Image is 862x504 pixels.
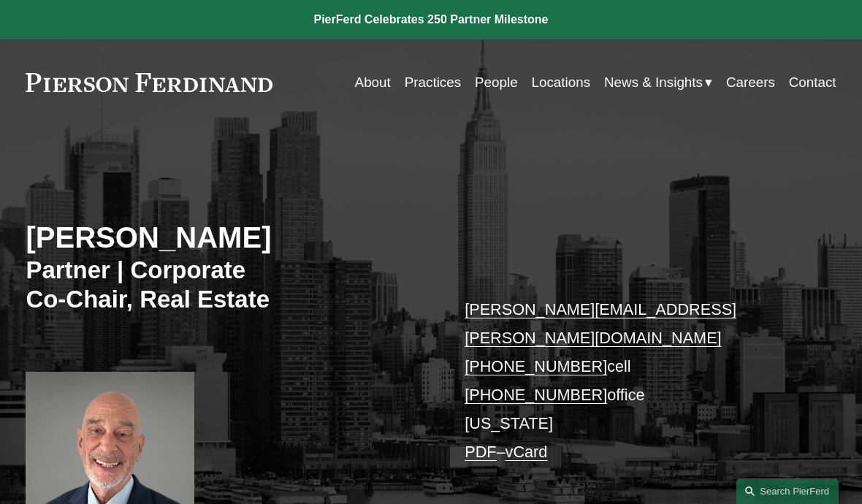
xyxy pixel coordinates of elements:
[726,69,775,96] a: Careers
[465,300,736,347] a: [PERSON_NAME][EMAIL_ADDRESS][PERSON_NAME][DOMAIN_NAME]
[465,443,496,461] a: PDF
[532,69,591,96] a: Locations
[736,478,839,504] a: Search this site
[465,386,607,404] a: [PHONE_NUMBER]
[604,69,712,96] a: folder dropdown
[604,70,703,95] span: News & Insights
[465,357,607,375] a: [PHONE_NUMBER]
[789,69,836,96] a: Contact
[475,69,518,96] a: People
[405,69,461,96] a: Practices
[506,443,548,461] a: vCard
[465,295,802,466] p: cell office [US_STATE] –
[26,220,431,256] h2: [PERSON_NAME]
[26,256,431,316] h3: Partner | Corporate Co-Chair, Real Estate
[355,69,391,96] a: About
